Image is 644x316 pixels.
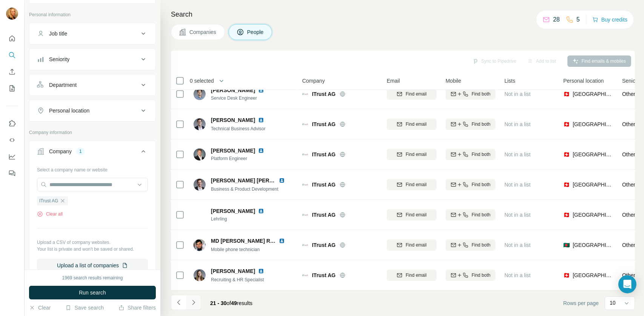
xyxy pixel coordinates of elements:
[563,77,604,85] span: Personal location
[211,177,301,183] span: [PERSON_NAME] [PERSON_NAME]
[472,121,490,128] span: Find both
[573,211,613,219] span: [GEOGRAPHIC_DATA]
[472,181,490,188] span: Find both
[37,259,148,272] button: Upload a list of companies
[194,209,206,221] img: Avatar
[312,90,336,98] span: ITrust AG
[302,151,308,157] img: Logo of ITrust AG
[387,209,437,220] button: Find email
[592,14,627,25] button: Buy credits
[446,149,495,160] button: Find both
[573,241,613,249] span: [GEOGRAPHIC_DATA]
[406,272,426,279] span: Find email
[406,242,426,248] span: Find email
[79,289,106,296] span: Run search
[29,25,155,43] button: Job title
[302,91,308,97] img: Logo of ITrust AG
[194,148,206,160] img: Avatar
[472,242,490,248] span: Find both
[446,119,495,130] button: Find both
[211,95,273,102] span: Service Desk Engineer
[576,15,580,24] p: 5
[49,55,69,63] div: Seniority
[29,11,156,18] p: Personal information
[563,181,570,188] span: 🇨🇭
[312,151,336,158] span: ITrust AG
[227,300,231,306] span: of
[563,241,570,249] span: 🇧🇩
[504,121,530,127] span: Not in a list
[49,30,67,37] div: Job title
[6,133,18,147] button: Use Surfe API
[302,182,308,188] img: Logo of ITrust AG
[312,211,336,219] span: ITrust AG
[49,81,77,89] div: Department
[387,119,437,130] button: Find email
[211,116,255,124] span: [PERSON_NAME]
[302,121,308,127] img: Logo of ITrust AG
[210,300,227,306] span: 21 - 30
[622,272,635,278] span: Other
[171,295,186,310] button: Navigate to previous page
[194,239,206,251] img: Avatar
[37,211,63,217] button: Clear all
[573,90,613,98] span: [GEOGRAPHIC_DATA]
[65,304,104,311] button: Save search
[171,9,635,20] h4: Search
[622,77,642,85] span: Seniority
[622,182,635,188] span: Other
[387,77,400,85] span: Email
[563,299,599,307] span: Rows per page
[553,15,560,24] p: 28
[231,300,237,306] span: 49
[406,121,426,128] span: Find email
[622,151,635,157] span: Other
[211,247,260,252] span: Mobile phone technician
[573,151,613,158] span: [GEOGRAPHIC_DATA]
[258,268,264,274] img: LinkedIn logo
[446,239,495,251] button: Find both
[37,239,148,246] p: Upload a CSV of company websites.
[573,271,613,279] span: [GEOGRAPHIC_DATA]
[563,120,570,128] span: 🇨🇭
[211,238,324,244] span: MD [PERSON_NAME] RAB [PERSON_NAME]
[387,88,437,100] button: Find email
[29,286,156,299] button: Run search
[194,179,206,191] img: Avatar
[211,86,255,94] span: [PERSON_NAME]
[622,212,635,218] span: Other
[49,107,89,114] div: Personal location
[472,151,490,158] span: Find both
[504,182,530,188] span: Not in a list
[563,271,570,279] span: 🇨🇭
[406,181,426,188] span: Find email
[258,87,264,93] img: LinkedIn logo
[29,129,156,136] p: Company information
[573,181,613,188] span: [GEOGRAPHIC_DATA]
[387,270,437,281] button: Find email
[504,77,515,85] span: Lists
[29,50,155,68] button: Seniority
[29,142,155,163] button: Company1
[6,166,18,180] button: Feedback
[6,8,18,20] img: Avatar
[446,88,495,100] button: Find both
[622,121,635,127] span: Other
[446,179,495,190] button: Find both
[504,212,530,218] span: Not in a list
[29,102,155,120] button: Personal location
[6,82,18,95] button: My lists
[6,117,18,130] button: Use Surfe on LinkedIn
[39,197,58,204] span: ITrust AG
[312,120,336,128] span: ITrust AG
[211,155,273,162] span: Platform Engineer
[37,163,148,173] div: Select a company name or website
[6,150,18,163] button: Dashboard
[563,211,570,219] span: 🇨🇭
[186,295,201,310] button: Navigate to next page
[387,179,437,190] button: Find email
[302,212,308,218] img: Logo of ITrust AG
[189,28,217,36] span: Companies
[406,91,426,97] span: Find email
[446,270,495,281] button: Find both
